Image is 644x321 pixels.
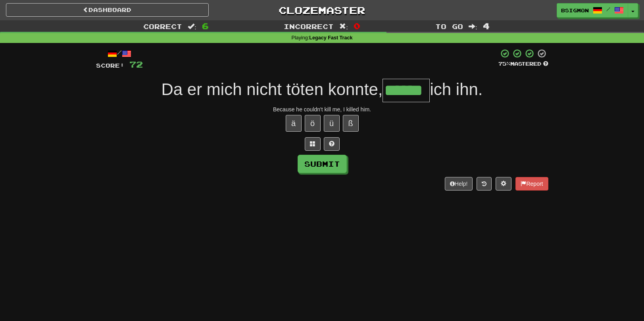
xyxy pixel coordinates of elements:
[430,80,483,99] span: ich ihn.
[188,23,196,30] span: :
[129,59,143,69] span: 72
[161,80,383,99] span: Da er mich nicht töten konnte,
[483,21,490,31] span: 4
[469,23,477,30] span: :
[298,155,347,173] button: Submit
[498,60,510,67] span: 75 %
[286,115,302,132] button: ä
[324,115,340,132] button: ü
[515,177,548,191] button: Report
[96,105,548,113] div: Because he couldn't kill me, I killed him.
[305,137,321,151] button: Switch sentence to multiple choice alt+p
[557,3,628,18] a: bsigmon /
[343,115,359,132] button: ß
[309,35,352,41] strong: Legacy Fast Track
[339,23,348,30] span: :
[202,21,209,31] span: 6
[435,22,463,30] span: To go
[477,177,492,191] button: Round history (alt+y)
[143,22,182,30] span: Correct
[221,3,423,17] a: Clozemaster
[324,137,340,151] button: Single letter hint - you only get 1 per sentence and score half the points! alt+h
[96,49,143,58] div: /
[445,177,473,191] button: Help!
[561,7,589,14] span: bsigmon
[354,21,360,31] span: 0
[498,60,548,68] div: Mastered
[606,6,610,12] span: /
[6,3,209,17] a: Dashboard
[284,22,334,30] span: Incorrect
[305,115,321,132] button: ö
[96,62,125,69] span: Score:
